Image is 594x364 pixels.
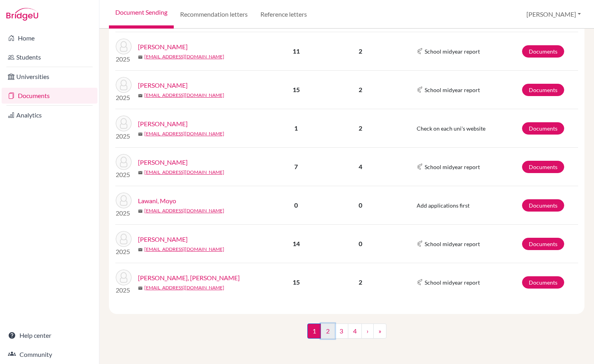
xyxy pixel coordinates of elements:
span: mail [138,170,143,175]
a: [PERSON_NAME] [138,158,188,167]
a: Universities [2,69,97,85]
img: Common App logo [417,87,423,93]
p: 4 [324,162,397,171]
span: mail [138,286,143,291]
a: [EMAIL_ADDRESS][DOMAIN_NAME] [144,92,224,99]
a: [EMAIL_ADDRESS][DOMAIN_NAME] [144,53,224,60]
a: Documents [522,199,564,212]
nav: ... [307,324,386,345]
span: 1 [307,324,321,339]
p: 2025 [116,54,132,64]
span: School midyear report [425,240,480,248]
a: [PERSON_NAME] [138,42,188,52]
p: 0 [324,200,397,210]
a: » [373,324,386,339]
a: Students [2,49,97,65]
img: Lawani, Moyo [116,193,132,208]
img: Matsunaga, Haruki [116,270,132,285]
a: 4 [348,324,362,339]
a: Documents [2,88,97,104]
b: 0 [294,201,298,209]
b: 11 [293,47,300,55]
a: 3 [334,324,348,339]
p: 2025 [116,285,132,295]
span: School midyear report [425,278,480,287]
p: 2025 [116,247,132,256]
p: 2025 [116,208,132,218]
a: [PERSON_NAME], [PERSON_NAME] [138,273,240,283]
span: mail [138,132,143,137]
img: Katzenellenbogen, Frederick [116,154,132,170]
b: 15 [293,86,300,93]
a: [EMAIL_ADDRESS][DOMAIN_NAME] [144,169,224,176]
img: Common App logo [417,241,423,247]
a: Documents [522,122,564,135]
img: Common App logo [417,48,423,54]
span: mail [138,247,143,252]
a: Documents [522,45,564,58]
span: mail [138,55,143,60]
span: School midyear report [425,163,480,171]
a: Documents [522,161,564,173]
a: Documents [522,238,564,250]
a: [PERSON_NAME] [138,119,188,129]
img: Jacobson, Gus [116,39,132,54]
span: Add applications first [417,202,470,209]
img: Common App logo [417,279,423,285]
img: Kabysh, Alex [116,77,132,93]
b: 7 [294,163,298,170]
p: 2025 [116,131,132,141]
p: 0 [324,239,397,248]
b: 15 [293,278,300,286]
p: 2 [324,123,397,133]
a: [EMAIL_ADDRESS][DOMAIN_NAME] [144,207,224,214]
button: [PERSON_NAME] [523,7,584,22]
img: Bridge-U [6,8,38,21]
p: 2 [324,46,397,56]
span: Check on each uni's website [417,125,485,132]
a: Lawani, Moyo [138,196,176,206]
p: 2 [324,277,397,287]
a: 2 [321,324,335,339]
span: School midyear report [425,47,480,56]
b: 14 [293,240,300,247]
p: 2 [324,85,397,94]
p: 2025 [116,93,132,102]
span: mail [138,209,143,214]
a: [EMAIL_ADDRESS][DOMAIN_NAME] [144,130,224,137]
a: [EMAIL_ADDRESS][DOMAIN_NAME] [144,284,224,291]
a: Documents [522,276,564,289]
a: › [361,324,374,339]
img: Lozovsky, Benjamin [116,231,132,247]
a: Documents [522,84,564,96]
img: Kalia, Milon [116,116,132,131]
span: School midyear report [425,86,480,94]
a: Help center [2,327,97,343]
a: [PERSON_NAME] [138,81,188,90]
a: Community [2,347,97,362]
img: Common App logo [417,164,423,170]
a: [PERSON_NAME] [138,235,188,244]
b: 1 [294,124,298,132]
p: 2025 [116,170,132,179]
a: Analytics [2,107,97,123]
span: mail [138,93,143,98]
a: [EMAIL_ADDRESS][DOMAIN_NAME] [144,246,224,253]
a: Home [2,30,97,46]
